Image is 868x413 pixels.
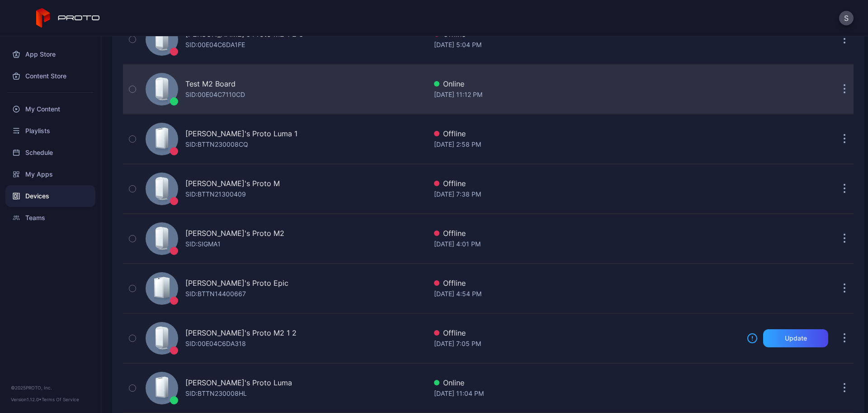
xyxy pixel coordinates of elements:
[434,78,740,89] div: Online
[434,89,740,100] div: [DATE] 11:12 PM
[434,239,740,250] div: [DATE] 4:01 PM
[185,288,246,299] div: SID: BTTN14400667
[185,327,297,338] div: [PERSON_NAME]'s Proto M2 1 2
[185,178,280,189] div: [PERSON_NAME]'s Proto M
[5,120,95,142] a: Playlists
[185,128,297,139] div: [PERSON_NAME]'s Proto Luma 1
[5,43,95,65] a: App Store
[434,377,740,388] div: Online
[185,278,288,288] div: [PERSON_NAME]'s Proto Epic
[5,65,95,87] a: Content Store
[185,78,236,89] div: Test M2 Board
[434,327,740,338] div: Offline
[185,239,221,250] div: SID: SIGMA1
[185,139,248,150] div: SID: BTTN230008CQ
[5,142,95,163] a: Schedule
[42,397,79,402] a: Terms Of Service
[5,185,95,207] a: Devices
[185,338,246,349] div: SID: 00E04C6DA318
[185,377,292,388] div: [PERSON_NAME]'s Proto Luma
[434,338,740,349] div: [DATE] 7:05 PM
[185,388,247,399] div: SID: BTTN230008HL
[185,189,246,200] div: SID: BTTN21300409
[839,11,854,25] button: S
[11,397,42,402] span: Version 1.12.0 •
[785,335,807,342] div: Update
[434,189,740,200] div: [DATE] 7:38 PM
[185,89,245,100] div: SID: 00E04C7110CD
[434,388,740,399] div: [DATE] 11:04 PM
[434,128,740,139] div: Offline
[434,39,740,50] div: [DATE] 5:04 PM
[5,207,95,229] a: Teams
[434,178,740,189] div: Offline
[5,98,95,120] a: My Content
[434,139,740,150] div: [DATE] 2:58 PM
[434,278,740,288] div: Offline
[763,329,828,347] button: Update
[5,163,95,185] a: My Apps
[185,228,284,239] div: [PERSON_NAME]'s Proto M2
[185,39,245,50] div: SID: 00E04C6DA1FE
[11,384,90,391] div: © 2025 PROTO, Inc.
[434,228,740,239] div: Offline
[434,288,740,299] div: [DATE] 4:54 PM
